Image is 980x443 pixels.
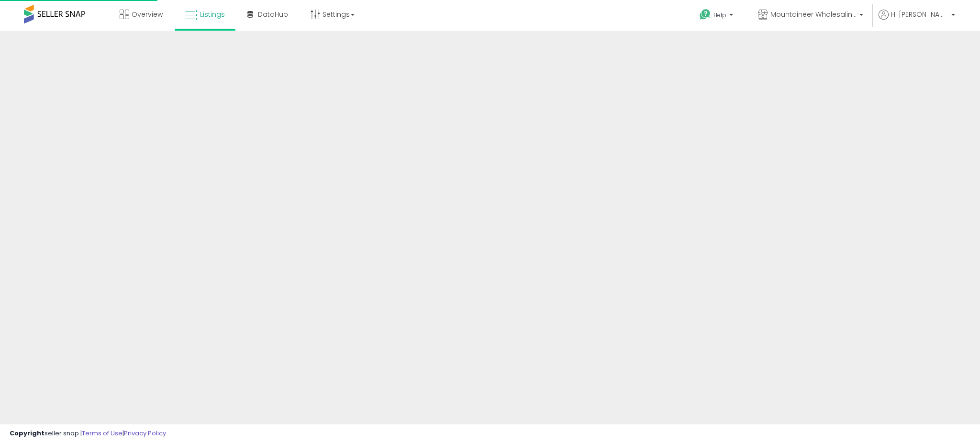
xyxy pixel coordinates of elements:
span: Listings [200,10,225,19]
span: Overview [132,10,163,19]
span: Hi [PERSON_NAME] [891,10,948,19]
span: DataHub [258,10,288,19]
span: Mountaineer Wholesaling [770,10,857,19]
i: Get Help [699,9,711,21]
span: Help [713,11,726,19]
a: Hi [PERSON_NAME] [879,10,955,31]
a: Help [692,1,743,31]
